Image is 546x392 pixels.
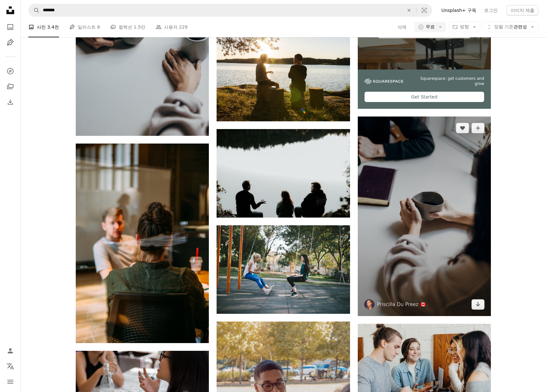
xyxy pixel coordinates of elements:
a: Priscilla Du Preez 🇨🇦 [377,301,426,308]
span: 1.5만 [134,23,145,31]
a: 사용자 229 [156,17,188,37]
img: Priscilla Du Preez 🇨🇦의 프로필로 이동 [364,299,375,310]
a: 로그인 [480,5,502,15]
a: 커피숍에 있는 친구들 [358,365,491,371]
form: 사이트 전체에서 이미지 찾기 [28,4,432,17]
button: 시각적 검색 [416,4,432,16]
a: 안개 낀 날씨 아래 절벽에 앉아 있는 세 사람의 실루엣 [217,170,350,176]
span: 관련성 [494,24,527,30]
button: Unsplash 검색 [29,4,40,16]
button: 이미지 제출 [507,5,538,15]
a: 다운로드 [472,299,484,310]
button: 컬렉션에 추가 [472,123,484,133]
img: 일몰 동안 물가에 서 있는 검은 재킷을 입은 남자 [217,33,350,121]
img: 그네에 앉아있는 여자 [217,225,350,314]
a: 그네에 앉아있는 여자 [217,266,350,272]
img: 안개 낀 날씨 아래 절벽에 앉아 있는 세 사람의 실루엣 [217,129,350,218]
a: 탐색 [4,65,17,78]
a: 남자 앞 의자에 앉아있는 사람 [76,240,209,246]
img: 검은 둥근 프레임을 들고 흰 스웨터를 입은 여자 [358,117,491,316]
button: 좋아요 [456,123,469,133]
span: 방향 [460,24,469,29]
a: 일몰 동안 물가에 서 있는 검은 재킷을 입은 남자 [217,74,350,80]
a: 커피 한 잔과 함께 테이블에 앉아있는 두 사람 [76,33,209,39]
span: 8 [97,23,100,31]
img: 남자 앞 의자에 앉아있는 사람 [76,144,209,343]
a: 검은 둥근 프레임을 들고 흰 스웨터를 입은 여자 [358,213,491,219]
button: 메뉴 [4,375,17,388]
div: Get Started [365,92,484,102]
button: 무료 [414,22,446,32]
span: 무료 [426,24,435,30]
button: 삭제 [397,22,407,32]
a: Unsplash+ 구독 [437,5,480,15]
span: 229 [179,23,188,31]
a: 컬렉션 [4,80,17,93]
button: 방향 [449,22,480,32]
span: 정렬 기준 [494,24,513,29]
a: 로그인 / 가입 [4,344,17,357]
a: 컬렉션 1.5만 [110,17,145,37]
a: 홈 — Unsplash [4,4,17,18]
button: 삭제 [402,4,416,16]
a: 일러스트 [4,36,17,49]
button: 언어 [4,360,17,373]
span: Squarespace: get customers and grow [411,76,484,87]
a: 일러스트 8 [69,17,100,37]
a: 다운로드 내역 [4,96,17,108]
a: 사진 [4,21,17,33]
img: file-1747939142011-51e5cc87e3c9 [365,79,403,84]
button: 정렬 기준관련성 [483,22,538,32]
